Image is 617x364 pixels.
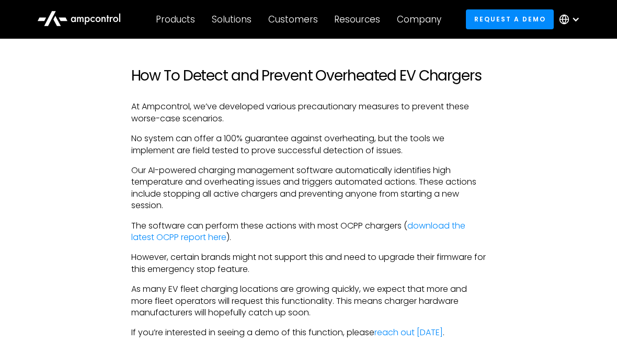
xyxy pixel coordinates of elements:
[131,165,486,212] p: Our AI-powered charging management software automatically identifies high temperature and overhea...
[374,326,443,338] a: reach out [DATE]
[268,14,318,25] div: Customers
[466,9,554,29] a: Request a demo
[212,14,252,25] div: Solutions
[131,133,486,156] p: No system can offer a 100% guarantee against overheating, but the tools we implement are field te...
[131,220,486,244] p: The software can perform these actions with most OCPP chargers ( ).
[156,14,195,25] div: Products
[131,252,486,275] p: However, certain brands might not support this and need to upgrade their firmware for this emerge...
[131,67,486,85] h2: How To Detect and Prevent Overheated EV Chargers
[334,14,380,25] div: Resources
[131,283,486,318] p: As many EV fleet charging locations are growing quickly, we expect that more and more fleet opera...
[131,101,486,124] p: At Ampcontrol, we’ve developed various precautionary measures to prevent these worse-case scenarios.
[131,327,486,338] p: If you’re interested in seeing a demo of this function, please .
[131,220,465,243] a: download the latest OCPP report here
[397,14,441,25] div: Company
